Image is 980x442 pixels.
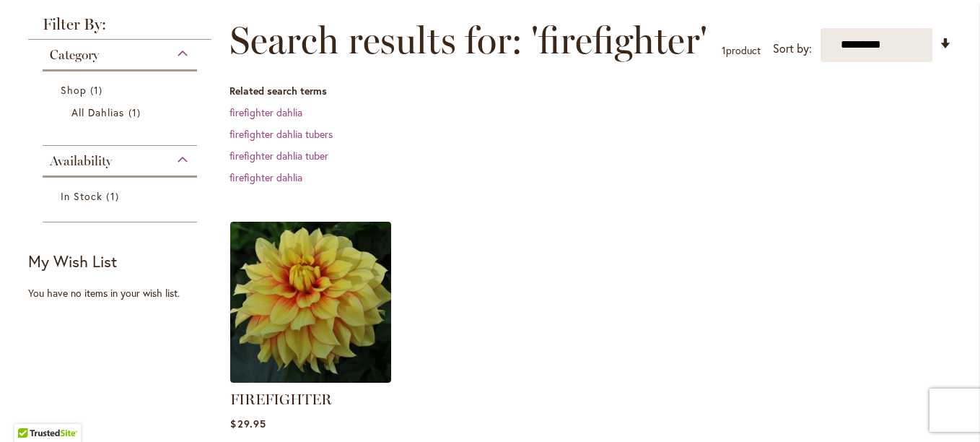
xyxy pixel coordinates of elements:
[722,43,726,57] span: 1
[229,105,302,119] a: firefighter dahlia
[71,105,172,120] a: All Dahlias
[230,372,391,386] a: FIREFIGHTER
[722,39,761,62] p: product
[71,105,125,119] span: All Dahlias
[230,222,391,383] img: FIREFIGHTER
[28,251,117,272] strong: My Wish List
[11,391,51,431] iframe: Launch Accessibility Center
[61,188,183,204] a: In Stock 1
[229,84,952,98] dt: Related search terms
[61,82,183,97] a: Shop
[229,19,707,62] span: Search results for: 'firefighter'
[230,417,266,430] span: $29.95
[61,189,102,203] span: In Stock
[229,149,328,162] a: firefighter dahlia tuber
[50,153,112,169] span: Availability
[229,170,302,184] a: firefighter dahlia
[61,83,87,97] span: Shop
[229,127,333,141] a: firefighter dahlia tubers
[28,17,211,40] strong: Filter By:
[90,82,106,97] span: 1
[230,391,332,408] a: FIREFIGHTER
[50,47,99,63] span: Category
[773,35,812,62] label: Sort by:
[106,188,122,204] span: 1
[128,105,144,120] span: 1
[28,286,221,300] div: You have no items in your wish list.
